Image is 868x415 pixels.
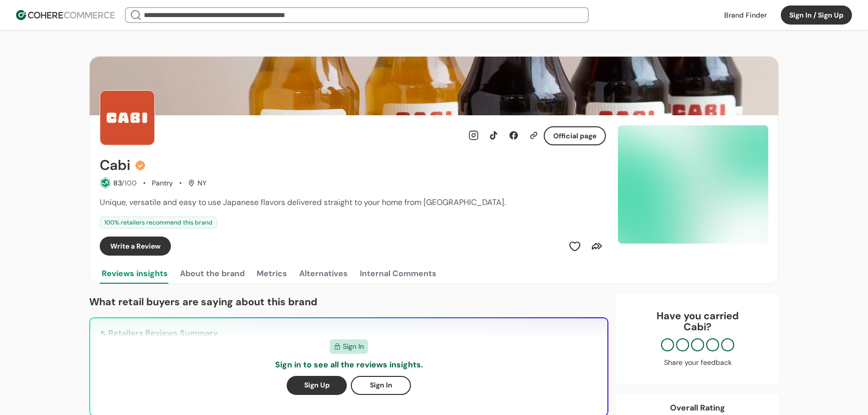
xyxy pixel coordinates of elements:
span: Unique, versatile and easy to use Japanese flavors delivered straight to your home from [GEOGRAPH... [100,197,506,207]
button: Reviews insights [100,264,170,284]
div: Share your feedback [626,357,769,368]
div: Overall Rating [670,402,725,414]
span: Sign In [343,341,364,352]
div: Have you carried [626,310,769,332]
img: Brand Photo [100,90,155,145]
button: Sign In / Sign Up [781,6,852,25]
div: Slide 1 [618,125,768,244]
p: Sign in to see all the reviews insights. [275,359,423,371]
h2: Cabi [100,157,130,173]
button: Alternatives [297,264,350,284]
img: Cohere Logo [16,10,115,20]
div: Internal Comments [360,268,437,280]
img: Brand cover image [90,57,778,115]
div: Pantry [152,178,173,188]
button: Sign In [351,376,411,395]
button: About the brand [178,264,247,284]
p: What retail buyers are saying about this brand [89,294,608,309]
button: Official page [544,126,606,145]
button: Sign Up [287,376,347,395]
button: Metrics [255,264,289,284]
span: /100 [121,178,137,187]
div: 100 % retailers recommend this brand [100,217,217,229]
span: 83 [113,178,121,187]
div: Carousel [618,125,768,244]
button: Write a Review [100,237,171,256]
div: NY [188,178,206,188]
img: Slide 0 [618,125,768,244]
p: Cabi ? [626,321,769,332]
